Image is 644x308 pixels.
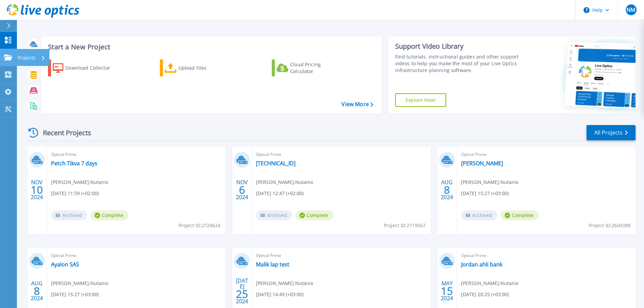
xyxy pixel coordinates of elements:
[440,177,453,202] div: AUG 2024
[461,291,509,298] span: [DATE] 20:25 (+03:00)
[256,261,289,268] a: Malik lap test
[178,61,233,75] div: Upload Files
[51,179,108,186] span: [PERSON_NAME] , Nutanix
[589,222,630,229] span: Project ID: 2604388
[461,190,509,197] span: [DATE] 15:27 (+03:00)
[587,125,636,140] a: All Projects
[626,7,635,13] span: NM
[51,252,221,259] span: Optical Prime
[461,151,631,158] span: Optical Prime
[256,160,295,167] a: [TECHNICAL_ID]
[51,151,221,158] span: Optical Prime
[461,160,503,167] a: [PERSON_NAME]
[256,210,292,220] span: Archived
[461,210,497,220] span: Archived
[256,280,313,287] span: [PERSON_NAME] , Nutanix
[178,222,220,229] span: Project ID: 2724624
[160,60,235,76] a: Upload Files
[236,279,248,303] div: [DATE] 2024
[461,179,518,186] span: [PERSON_NAME] , Nutanix
[461,280,518,287] span: [PERSON_NAME] , Nutanix
[18,49,35,67] p: Projects
[51,261,79,268] a: Ayalon SAS
[384,222,426,229] span: Project ID: 2719567
[26,124,100,141] div: Recent Projects
[256,291,304,298] span: [DATE] 14:49 (+03:00)
[256,190,304,197] span: [DATE] 12:47 (+02:00)
[501,210,539,220] span: Complete
[256,151,426,158] span: Optical Prime
[65,61,119,75] div: Download Collector
[290,61,344,75] div: Cloud Pricing Calculator
[395,93,447,107] a: Explore Now!
[30,279,43,303] div: AUG 2024
[256,179,313,186] span: [PERSON_NAME] , Nutanix
[239,187,245,193] span: 6
[51,210,87,220] span: Archived
[272,60,347,76] a: Cloud Pricing Calculator
[51,160,97,167] a: Petch Tikva 7 days
[236,177,248,202] div: NOV 2024
[51,291,99,298] span: [DATE] 15:27 (+03:00)
[341,101,373,108] a: View More
[461,252,631,259] span: Optical Prime
[236,291,248,297] span: 25
[91,210,128,220] span: Complete
[51,280,108,287] span: [PERSON_NAME] , Nutanix
[444,187,450,193] span: 8
[34,288,40,294] span: 8
[31,187,43,193] span: 10
[48,60,123,76] a: Download Collector
[440,279,453,303] div: MAY 2024
[461,261,502,268] a: Jordan ahli bank
[395,53,521,74] div: Find tutorials, instructional guides and other support videos to help you make the most of your L...
[256,252,426,259] span: Optical Prime
[51,190,99,197] span: [DATE] 11:59 (+02:00)
[295,210,333,220] span: Complete
[30,177,43,202] div: NOV 2024
[48,43,373,51] h3: Start a New Project
[395,42,521,51] div: Support Video Library
[441,288,453,294] span: 15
